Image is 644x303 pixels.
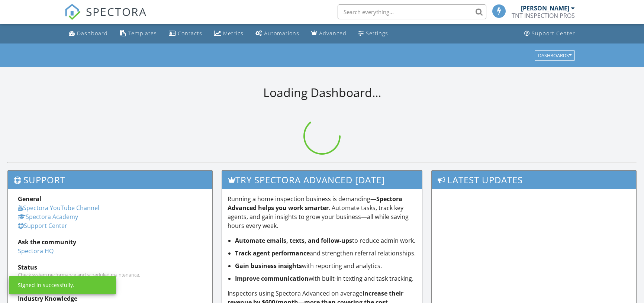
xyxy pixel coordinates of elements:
[18,281,74,289] div: Signed in successfully.
[117,27,160,41] a: Templates
[18,238,202,246] div: Ask the community
[8,171,212,189] h3: Support
[18,204,99,212] a: Spectora YouTube Channel
[521,4,569,12] div: [PERSON_NAME]
[366,30,388,37] div: Settings
[538,53,571,58] div: Dashboards
[18,195,41,203] strong: General
[319,30,347,37] div: Advanced
[235,236,352,245] strong: Automate emails, texts, and follow-ups
[235,249,416,258] li: and strengthen referral relationships.
[222,171,422,189] h3: Try spectora advanced [DATE]
[308,27,350,41] a: Advanced
[66,27,111,41] a: Dashboard
[64,4,81,20] img: The Best Home Inspection Software - Spectora
[235,261,416,270] li: with reporting and analytics.
[18,263,202,272] div: Status
[18,222,67,230] a: Support Center
[223,30,244,37] div: Metrics
[166,27,205,41] a: Contacts
[512,12,575,19] div: TNT INSPECTION PROS
[235,274,309,283] strong: Improve communication
[228,195,402,212] strong: Spectora Advanced helps you work smarter
[235,274,416,283] li: with built-in texting and task tracking.
[18,294,202,303] div: Industry Knowledge
[18,213,78,221] a: Spectora Academy
[532,30,575,37] div: Support Center
[535,50,575,61] button: Dashboards
[64,10,147,26] a: SPECTORA
[252,27,302,41] a: Automations (Basic)
[86,4,147,19] span: SPECTORA
[338,4,486,19] input: Search everything...
[77,30,108,37] div: Dashboard
[228,194,416,230] p: Running a home inspection business is demanding— . Automate tasks, track key agents, and gain ins...
[211,27,247,41] a: Metrics
[235,236,416,245] li: to reduce admin work.
[235,262,302,270] strong: Gain business insights
[178,30,202,37] div: Contacts
[521,27,578,41] a: Support Center
[264,30,299,37] div: Automations
[432,171,636,189] h3: Latest Updates
[128,30,157,37] div: Templates
[355,27,391,41] a: Settings
[18,247,54,255] a: Spectora HQ
[235,249,310,257] strong: Track agent performance
[18,272,202,278] div: Check system performance and scheduled maintenance.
